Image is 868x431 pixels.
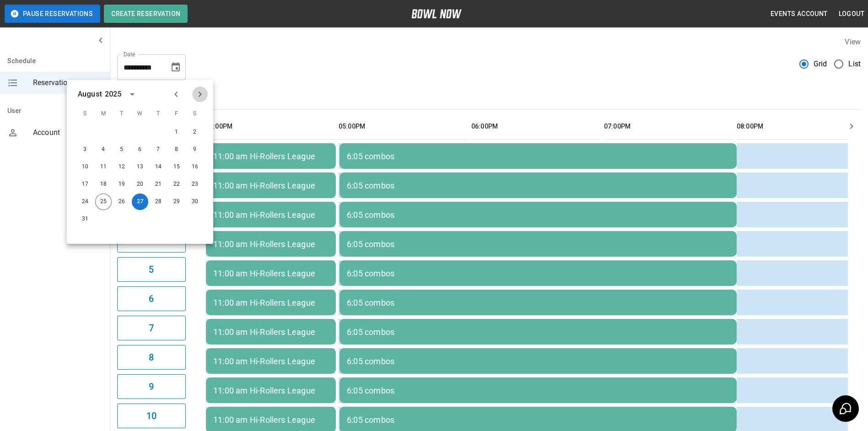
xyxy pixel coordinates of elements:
[187,124,203,140] button: Aug 2, 2025
[105,89,122,100] div: 2025
[347,298,729,307] div: 6:05 combos
[835,5,868,22] button: Logout
[347,151,729,161] div: 6:05 combos
[150,194,167,210] button: Aug 28, 2025
[213,327,329,337] div: 11:00 am Hi-Rollers League
[5,5,100,23] button: Pause Reservations
[604,113,733,140] th: 07:00PM
[132,176,148,193] button: Aug 20, 2025
[187,176,203,193] button: Aug 23, 2025
[150,176,167,193] button: Aug 21, 2025
[77,176,93,193] button: Aug 17, 2025
[117,404,186,428] button: 10
[845,38,861,46] label: View
[168,176,185,193] button: Aug 22, 2025
[347,356,729,366] div: 6:05 combos
[347,239,729,249] div: 6:05 combos
[168,194,185,210] button: Aug 29, 2025
[33,77,102,88] span: Reservations
[149,262,154,277] h6: 5
[187,105,203,123] span: S
[187,159,203,175] button: Aug 16, 2025
[117,345,186,370] button: 8
[168,105,185,123] span: F
[347,210,729,220] div: 6:05 combos
[150,105,167,123] span: T
[187,141,203,158] button: Aug 9, 2025
[213,181,329,190] div: 11:00 am Hi-Rollers League
[117,87,861,109] div: inventory tabs
[347,386,729,395] div: 6:05 combos
[411,9,462,18] img: logo
[95,105,112,123] span: M
[213,298,329,307] div: 11:00 am Hi-Rollers League
[113,141,130,158] button: Aug 5, 2025
[213,151,329,161] div: 11:00 am Hi-Rollers League
[77,194,93,210] button: Aug 24, 2025
[347,269,729,278] div: 6:05 combos
[77,105,93,123] span: S
[150,159,167,175] button: Aug 14, 2025
[187,194,203,210] button: Aug 30, 2025
[117,316,186,340] button: 7
[117,286,186,311] button: 6
[132,194,148,210] button: Aug 27, 2025
[168,86,184,102] button: Previous month
[213,386,329,395] div: 11:00 am Hi-Rollers League
[146,409,156,423] h6: 10
[167,58,185,76] button: Choose date, selected date is Aug 27, 2025
[77,159,93,175] button: Aug 10, 2025
[95,176,112,193] button: Aug 18, 2025
[213,269,329,278] div: 11:00 am Hi-Rollers League
[95,194,112,210] button: Aug 25, 2025
[149,291,154,306] h6: 6
[117,374,186,399] button: 9
[132,105,148,123] span: W
[347,415,729,425] div: 6:05 combos
[77,211,93,227] button: Aug 31, 2025
[124,86,140,102] button: calendar view is open, switch to year view
[150,141,167,158] button: Aug 7, 2025
[206,113,335,140] th: 04:00PM
[117,257,186,282] button: 5
[113,159,130,175] button: Aug 12, 2025
[95,159,112,175] button: Aug 11, 2025
[113,176,130,193] button: Aug 19, 2025
[192,86,208,102] button: Next month
[213,210,329,220] div: 11:00 am Hi-Rollers League
[213,415,329,425] div: 11:00 am Hi-Rollers League
[33,127,102,138] span: Account
[471,113,600,140] th: 06:00PM
[149,321,154,335] h6: 7
[113,194,130,210] button: Aug 26, 2025
[168,141,185,158] button: Aug 8, 2025
[149,350,154,365] h6: 8
[149,379,154,394] h6: 9
[77,141,93,158] button: Aug 3, 2025
[132,159,148,175] button: Aug 13, 2025
[104,5,188,23] button: Create Reservation
[347,181,729,190] div: 6:05 combos
[168,159,185,175] button: Aug 15, 2025
[347,327,729,337] div: 6:05 combos
[848,59,861,70] span: List
[113,105,130,123] span: T
[767,5,831,22] button: Events Account
[339,113,468,140] th: 05:00PM
[213,356,329,366] div: 11:00 am Hi-Rollers League
[814,59,827,70] span: Grid
[213,239,329,249] div: 11:00 am Hi-Rollers League
[132,141,148,158] button: Aug 6, 2025
[168,124,185,140] button: Aug 1, 2025
[95,141,112,158] button: Aug 4, 2025
[78,89,102,100] div: August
